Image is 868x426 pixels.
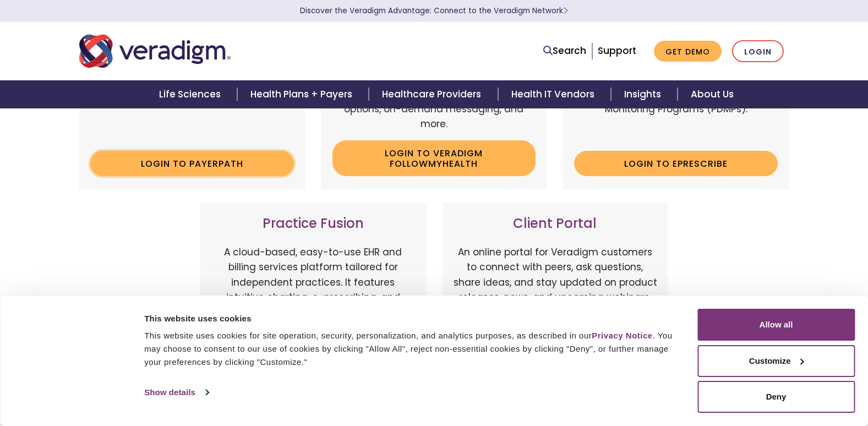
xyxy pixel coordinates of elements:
[697,309,855,341] button: Allow all
[146,80,237,108] a: Life Sciences
[697,345,855,377] button: Customize
[598,44,636,57] a: Support
[498,80,611,108] a: Health IT Vendors
[454,216,657,232] h3: Client Portal
[454,245,657,335] p: An online portal for Veradigm customers to connect with peers, ask questions, share ideas, and st...
[574,151,778,176] a: Login to ePrescribe
[144,329,673,369] div: This website uses cookies for site operation, security, personalization, and analytics purposes, ...
[563,6,568,16] span: Learn More
[237,80,369,108] a: Health Plans + Payers
[697,381,855,413] button: Deny
[300,6,568,16] a: Discover the Veradigm Advantage: Connect to the Veradigm NetworkLearn More
[144,312,673,325] div: This website uses cookies
[611,80,678,108] a: Insights
[211,216,415,232] h3: Practice Fusion
[332,140,536,176] a: Login to Veradigm FollowMyHealth
[369,80,498,108] a: Healthcare Providers
[211,245,415,335] p: A cloud-based, easy-to-use EHR and billing services platform tailored for independent practices. ...
[543,43,586,58] a: Search
[90,151,294,176] a: Login to Payerpath
[654,41,722,62] a: Get Demo
[678,80,747,108] a: About Us
[732,40,784,63] a: Login
[144,384,208,401] a: Show details
[592,331,652,340] a: Privacy Notice
[79,33,231,69] img: Veradigm logo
